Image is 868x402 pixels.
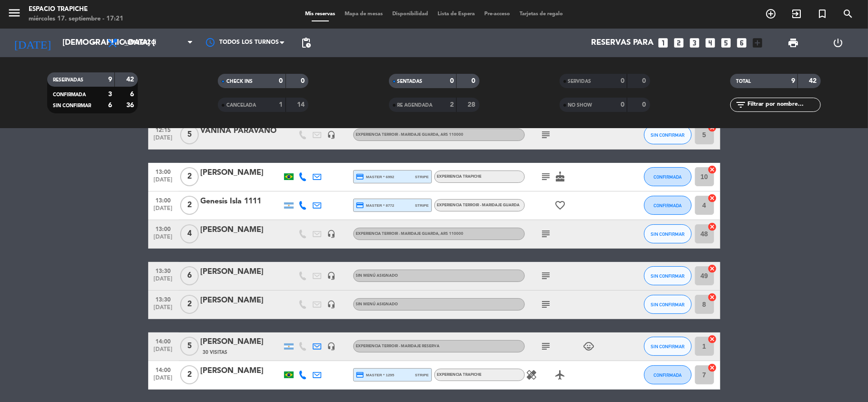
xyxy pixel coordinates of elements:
span: 13:00 [152,195,175,206]
i: add_circle_outline [765,8,776,20]
span: 2 [180,365,199,384]
span: [DATE] [152,205,175,216]
span: 14:00 [152,364,175,375]
div: [PERSON_NAME] [201,336,282,348]
span: 6 [180,266,199,285]
span: [DATE] [152,375,175,386]
span: [DATE] [152,135,175,146]
span: RE AGENDADA [398,103,433,108]
i: airplanemode_active [555,369,566,381]
div: [PERSON_NAME] [201,294,282,307]
i: credit_card [356,172,365,181]
span: RESERVADAS [53,78,83,82]
i: looks_6 [736,37,748,49]
span: Sin menú asignado [356,274,398,278]
i: headset_mic [327,300,336,309]
span: 13:30 [152,294,175,305]
span: Experiencia Terroir - Maridaje Guarda [356,133,464,137]
i: turned_in_not [817,8,828,20]
strong: 36 [126,102,136,109]
span: print [787,37,799,49]
strong: 9 [791,78,795,84]
i: cancel [708,165,717,174]
span: 12:15 [152,124,175,135]
strong: 28 [468,101,477,108]
i: cake [555,171,566,182]
span: Disponibilidad [388,11,433,17]
i: looks_two [673,37,685,49]
div: VANINA PARAVANO [201,125,282,137]
i: looks_3 [689,37,701,49]
span: Experiencia Terroir - Maridaje Reserva [356,344,440,348]
span: Experiencia Terroir - Maridaje Guarda [356,232,464,236]
i: cancel [708,264,717,273]
span: Lista de Espera [433,11,480,17]
strong: 0 [621,101,624,108]
i: cancel [708,222,717,231]
span: Reservas para [592,39,654,48]
i: search [842,8,854,20]
span: Mapa de mesas [340,11,388,17]
i: power_settings_new [833,37,844,49]
div: [PERSON_NAME] [201,365,282,377]
span: [DATE] [152,346,175,357]
span: CONFIRMADA [654,174,682,180]
strong: 14 [297,101,306,108]
span: 13:30 [152,265,175,276]
strong: 2 [450,101,454,108]
span: 2 [180,295,199,314]
div: [PERSON_NAME] [201,224,282,236]
i: cancel [708,292,717,302]
strong: 9 [108,76,112,83]
span: SENTADAS [398,79,423,84]
div: [PERSON_NAME] [201,266,282,278]
strong: 42 [809,78,818,84]
span: [DATE] [152,276,175,287]
span: SIN CONFIRMAR [651,132,684,138]
span: SIN CONFIRMAR [651,344,684,349]
span: Experiencia Trapiche [437,175,482,179]
span: CONFIRMADA [654,203,682,208]
i: cancel [708,193,717,203]
span: Sin menú asignado [356,302,398,306]
strong: 42 [126,76,136,83]
span: Almuerzo [123,40,156,46]
i: favorite_border [555,200,566,211]
strong: 6 [130,91,136,98]
span: master * 8772 [356,201,395,210]
span: CONFIRMADA [53,92,86,97]
div: LOG OUT [816,29,861,57]
i: subject [541,228,552,240]
span: [DATE] [152,304,175,315]
span: SERVIDAS [568,79,592,84]
div: miércoles 17. septiembre - 17:21 [29,14,123,24]
span: Experiencia Terroir - Maridaje Guarda [437,203,520,207]
i: credit_card [356,371,365,379]
strong: 6 [108,102,112,109]
strong: 3 [108,91,112,98]
i: exit_to_app [791,8,802,20]
i: cancel [708,334,717,344]
i: credit_card [356,201,365,210]
div: [PERSON_NAME] [201,167,282,179]
i: looks_5 [720,37,733,49]
span: Tarjetas de regalo [515,11,568,17]
i: headset_mic [327,342,336,351]
span: , ARS 110000 [439,232,464,236]
strong: 0 [450,78,454,84]
span: stripe [415,174,429,180]
span: SIN CONFIRMAR [651,302,684,307]
span: TOTAL [736,79,751,84]
span: 14:00 [152,336,175,347]
i: subject [541,270,552,281]
span: 5 [180,337,199,356]
div: Espacio Trapiche [29,5,123,14]
span: [DATE] [152,177,175,188]
span: 30 Visitas [203,349,228,356]
span: stripe [415,372,429,378]
i: filter_list [735,99,746,111]
span: 4 [180,224,199,243]
strong: 0 [642,78,648,84]
span: [DATE] [152,234,175,245]
span: 2 [180,167,199,186]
